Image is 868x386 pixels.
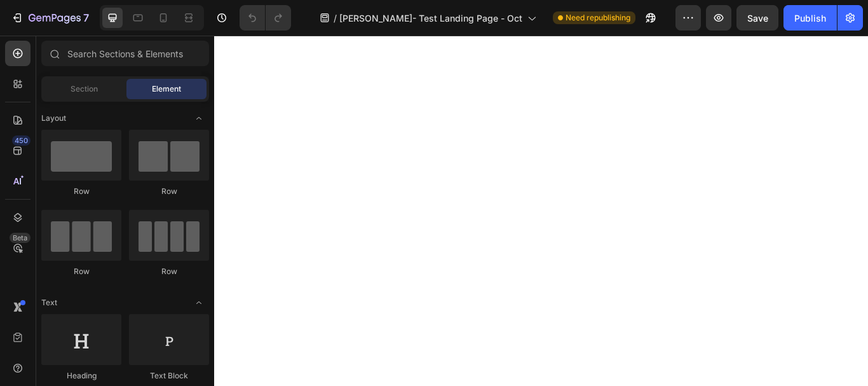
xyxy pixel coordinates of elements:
[41,266,121,277] div: Row
[5,5,95,31] button: 7
[189,293,209,313] span: Toggle open
[189,108,209,128] span: Toggle open
[747,13,768,24] span: Save
[152,83,181,95] span: Element
[736,5,778,31] button: Save
[129,266,209,277] div: Row
[41,186,121,197] div: Row
[41,297,57,308] span: Text
[41,370,121,382] div: Heading
[71,83,98,95] span: Section
[41,41,209,66] input: Search Sections & Elements
[214,36,868,386] iframe: Design area
[129,186,209,197] div: Row
[41,113,66,124] span: Layout
[783,5,837,31] button: Publish
[83,10,89,25] p: 7
[12,135,31,146] div: 450
[339,11,522,25] span: [PERSON_NAME]- Test Landing Page - Oct
[129,370,209,382] div: Text Block
[240,5,291,31] div: Undo/Redo
[334,11,337,25] span: /
[566,12,630,24] span: Need republishing
[10,233,31,243] div: Beta
[794,11,826,25] div: Publish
